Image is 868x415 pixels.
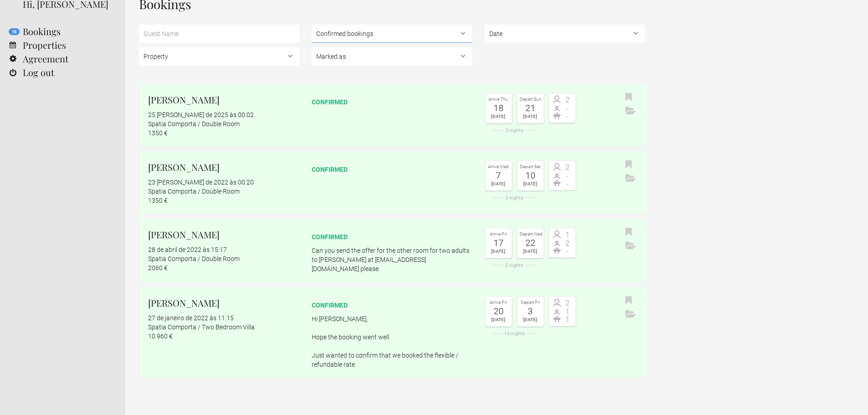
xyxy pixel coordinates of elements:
[148,129,168,137] flynt-currency: 1350 €
[148,296,299,310] h2: [PERSON_NAME]
[488,103,509,113] div: 18
[562,308,573,316] span: 1
[623,239,638,253] button: Archive
[488,247,509,256] div: [DATE]
[519,103,541,113] div: 21
[148,314,234,322] flynt-date-display: 27 de janeiro de 2022 às 11:15
[148,333,173,340] flynt-currency: 10 960 €
[519,231,541,238] div: Depart Wed
[488,231,509,238] div: Arrive Fri
[9,28,20,35] flynt-notification-badge: 18
[148,187,299,196] div: Spatia Comporta / Double Room
[562,300,573,307] span: 2
[148,228,299,241] h2: [PERSON_NAME]
[312,232,472,241] div: confirmed
[148,197,168,204] flynt-currency: 1350 €
[562,240,573,247] span: 2
[148,264,168,272] flynt-currency: 2060 €
[312,314,472,369] p: Hi [PERSON_NAME], Hope the booking went well. Just wanted to confirm that we booked the flexible ...
[519,113,541,121] div: [DATE]
[519,163,541,171] div: Depart Sat
[562,164,573,171] span: 2
[519,180,541,188] div: [DATE]
[488,163,509,171] div: Arrive Wed
[139,151,645,214] a: [PERSON_NAME] 23 [PERSON_NAME] de 2022 às 00:20 Spatia Comporta / Double Room 1350 € confirmed Ar...
[148,93,299,107] h2: [PERSON_NAME]
[139,25,299,43] input: Guest Name
[312,47,472,66] select: , , ,
[562,173,573,180] span: -
[148,119,299,128] div: Spatia Comporta / Double Room
[519,171,541,180] div: 10
[139,84,645,147] a: [PERSON_NAME] 25 [PERSON_NAME] de 2025 às 00:02 Spatia Comporta / Double Room 1350 € confirmed Ar...
[623,294,634,307] button: Bookmark
[488,96,509,103] div: Arrive Thu
[148,254,299,263] div: Spatia Comporta / Double Room
[148,246,227,253] flynt-date-display: 28 de abril de 2022 às 15:17
[623,91,634,104] button: Bookmark
[623,104,638,118] button: Archive
[562,97,573,104] span: 2
[519,238,541,247] div: 22
[312,246,472,273] p: Can you send the offer for the other room for two adults to [PERSON_NAME] at [EMAIL_ADDRESS][DOMA...
[312,165,472,174] div: confirmed
[519,299,541,307] div: Depart Fri
[312,25,472,43] select: , ,
[519,316,541,324] div: [DATE]
[562,231,573,239] span: 1
[623,225,634,239] button: Bookmark
[623,172,638,185] button: Archive
[562,105,573,113] span: -
[519,247,541,256] div: [DATE]
[312,301,472,310] div: confirmed
[485,128,544,133] div: 3 nights
[139,287,645,378] a: [PERSON_NAME] 27 de janeiro de 2022 às 11:15 Spatia Comporta / Two Bedroom Villa 10 960 € confirm...
[485,331,544,336] div: 14 nights
[312,97,472,107] div: confirmed
[485,263,544,268] div: 5 nights
[485,25,645,43] select: ,
[519,96,541,103] div: Depart Sun
[488,113,509,121] div: [DATE]
[488,316,509,324] div: [DATE]
[488,171,509,180] div: 7
[148,323,299,332] div: Spatia Comporta / Two Bedroom Villa
[485,195,544,200] div: 3 nights
[562,113,573,120] span: -
[488,307,509,316] div: 20
[623,307,638,321] button: Archive
[488,238,509,247] div: 17
[519,307,541,316] div: 3
[139,219,645,282] a: [PERSON_NAME] 28 de abril de 2022 às 15:17 Spatia Comporta / Double Room 2060 € confirmed Can you...
[148,179,254,186] flynt-date-display: 23 [PERSON_NAME] de 2022 às 00:20
[562,248,573,255] span: -
[562,316,573,323] span: 1
[148,160,299,174] h2: [PERSON_NAME]
[488,299,509,307] div: Arrive Fri
[623,158,634,172] button: Bookmark
[488,180,509,188] div: [DATE]
[562,180,573,188] span: -
[148,111,254,118] flynt-date-display: 25 [PERSON_NAME] de 2025 às 00:02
